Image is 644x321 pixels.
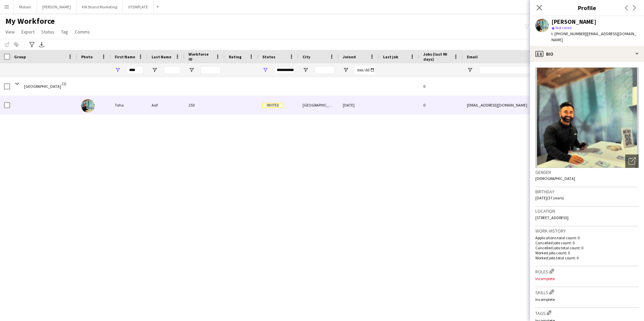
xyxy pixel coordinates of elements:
span: [DEMOGRAPHIC_DATA] [535,176,575,181]
span: Export [21,29,35,35]
span: Rating [229,54,241,59]
h3: Tags [535,309,639,316]
span: Joined [343,54,356,59]
span: [DATE] (37 years) [535,195,564,200]
input: Joined Filter Input [355,66,375,74]
app-action-btn: Export XLSX [38,41,46,49]
span: Not rated [555,25,572,30]
button: Open Filter Menu [115,67,121,73]
span: Status [41,29,54,35]
div: 0 [419,77,463,95]
span: Workforce ID [189,52,213,62]
div: [DATE] [339,96,379,114]
div: [PERSON_NAME] [551,19,596,25]
input: First Name Filter Input [127,66,144,74]
span: Group [14,54,26,59]
div: [GEOGRAPHIC_DATA] [299,96,339,114]
button: Open Filter Menu [303,67,309,73]
span: t. [PHONE_NUMBER] [551,31,586,36]
h3: Location [535,208,639,214]
h3: Gender [535,169,639,175]
div: Bio [530,46,644,62]
a: Comms [72,27,93,36]
p: Worked jobs total count: 0 [535,255,639,260]
p: Cancelled jobs total count: 0 [535,245,639,250]
input: Workforce ID Filter Input [201,66,221,74]
p: Incomplete [535,276,639,281]
button: Open Filter Menu [343,67,349,73]
button: Open Filter Menu [467,67,473,73]
p: Worked jobs count: 0 [535,250,639,255]
span: Status [262,54,275,59]
span: First Name [115,54,135,59]
span: Last Name [152,54,171,59]
div: Taha [111,96,148,114]
span: Last job [383,54,398,59]
span: Tag [61,29,68,35]
h3: Roles [535,268,639,275]
span: My Workforce [5,16,55,26]
button: [PERSON_NAME] [37,0,76,13]
h3: Work history [535,228,639,234]
button: Open Filter Menu [152,67,158,73]
div: Asif [148,96,184,114]
span: Jobs (last 90 days) [423,52,451,62]
span: [STREET_ADDRESS] [535,215,569,220]
button: 0TEMPLATE [123,0,154,13]
input: Last Name Filter Input [164,66,180,74]
div: Open photos pop-in [625,154,639,168]
img: Taha Asif [81,99,95,113]
span: Comms [75,29,90,35]
p: Applications total count: 0 [535,235,639,240]
span: View [5,29,15,35]
img: Crew avatar or photo [535,67,639,168]
h3: Profile [530,3,644,12]
button: Molson [14,0,37,13]
p: Incomplete [535,297,639,302]
span: (1) [62,77,66,90]
a: View [3,27,17,36]
span: City [303,54,310,59]
h3: Birthday [535,189,639,195]
a: Export [19,27,37,36]
input: Email Filter Input [479,66,593,74]
div: 0 [419,96,463,114]
button: Open Filter Menu [189,67,195,73]
button: Open Filter Menu [262,67,268,73]
div: [EMAIL_ADDRESS][DOMAIN_NAME] [463,96,597,114]
span: [GEOGRAPHIC_DATA] [24,77,61,96]
span: | [EMAIL_ADDRESS][DOMAIN_NAME] [551,31,636,42]
button: KIK Brand Marketing [76,0,123,13]
p: Cancelled jobs count: 0 [535,240,639,245]
a: Tag [58,27,71,36]
h3: Skills [535,288,639,296]
span: Photo [81,54,93,59]
a: Status [39,27,57,36]
app-action-btn: Advanced filters [28,41,36,49]
input: City Filter Input [315,66,335,74]
span: Email [467,54,478,59]
span: Invited [262,103,283,108]
div: 250 [184,96,225,114]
